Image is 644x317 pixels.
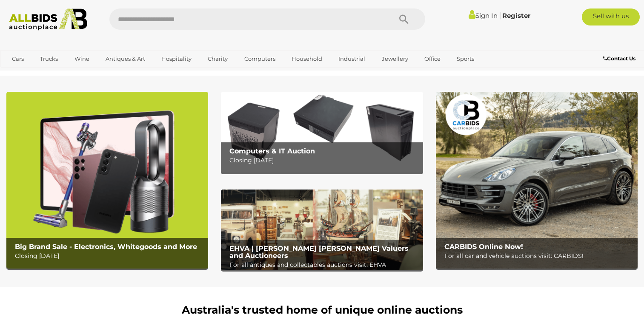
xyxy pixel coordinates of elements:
[221,92,423,173] a: Computers & IT Auction Computers & IT Auction Closing [DATE]
[469,11,498,20] a: Sign In
[239,52,281,66] a: Computers
[229,244,409,260] b: EHVA | [PERSON_NAME] [PERSON_NAME] Valuers and Auctioneers
[69,52,95,66] a: Wine
[603,54,638,63] a: Contact Us
[582,8,640,25] a: Sell with us
[34,52,63,66] a: Trucks
[6,92,208,269] a: Big Brand Sale - Electronics, Whitegoods and More Big Brand Sale - Electronics, Whitegoods and Mo...
[221,92,423,173] img: Computers & IT Auction
[15,243,197,251] b: Big Brand Sale - Electronics, Whitegoods and More
[444,251,633,261] p: For all car and vehicle auctions visit: CARBIDS!
[100,52,151,66] a: Antiques & Art
[286,52,328,66] a: Household
[221,190,423,270] img: EHVA | Evans Hastings Valuers and Auctioneers
[444,243,523,251] b: CARBIDS Online Now!
[221,190,423,270] a: EHVA | Evans Hastings Valuers and Auctioneers EHVA | [PERSON_NAME] [PERSON_NAME] Valuers and Auct...
[229,260,418,270] p: For all antiques and collectables auctions visit: EHVA
[499,11,501,20] span: |
[229,155,418,166] p: Closing [DATE]
[451,52,480,66] a: Sports
[383,8,425,30] button: Search
[436,92,638,269] a: CARBIDS Online Now! CARBIDS Online Now! For all car and vehicle auctions visit: CARBIDS!
[156,52,197,66] a: Hospitality
[11,304,633,316] h1: Australia's trusted home of unique online auctions
[6,92,208,269] img: Big Brand Sale - Electronics, Whitegoods and More
[6,66,78,80] a: [GEOGRAPHIC_DATA]
[202,52,233,66] a: Charity
[5,8,92,31] img: Allbids.com.au
[6,52,29,66] a: Cars
[376,52,414,66] a: Jewellery
[502,11,530,20] a: Register
[333,52,371,66] a: Industrial
[229,147,315,155] b: Computers & IT Auction
[419,52,446,66] a: Office
[603,55,635,62] b: Contact Us
[436,92,638,269] img: CARBIDS Online Now!
[15,251,204,261] p: Closing [DATE]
